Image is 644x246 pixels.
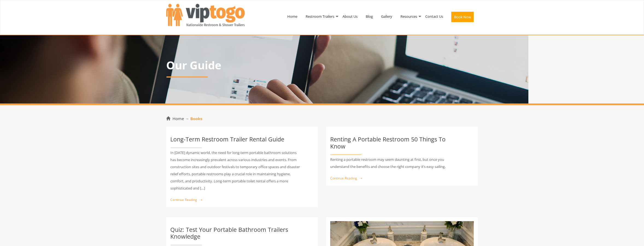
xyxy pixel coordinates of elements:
[170,135,284,147] a: Long-Term Restroom Trailer Rental Guide
[172,116,184,121] span: Home
[170,226,288,245] a: Quiz: Test Your Portable Bathroom Trailers Knowledge
[166,4,245,26] img: VIPTOGO
[172,116,185,121] a: Home
[330,176,362,180] a: Continue Reading ⇢
[330,135,446,154] a: Renting A Portable Restroom 50 Things To Know
[330,156,461,170] p: Renting a portable restroom may seem daunting at first, but once you understand the benefits and ...
[190,116,202,121] a: Books
[622,224,644,246] button: Live Chat
[170,149,301,192] p: In [DATE] dynamic world, the need for long-term portable bathroom solutions has become increasing...
[166,59,478,71] h1: Our Guide
[377,2,396,31] a: Gallery
[421,2,447,31] a: Contact Us
[451,12,474,22] button: Book Now
[362,2,377,31] a: Blog
[301,2,338,31] a: Restroom Trailers
[283,2,301,31] a: Home
[338,2,362,31] a: About Us
[396,2,421,31] a: Resources
[172,116,189,121] span: →
[170,197,202,202] a: Continue Reading ⇢
[447,2,478,34] a: Book Now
